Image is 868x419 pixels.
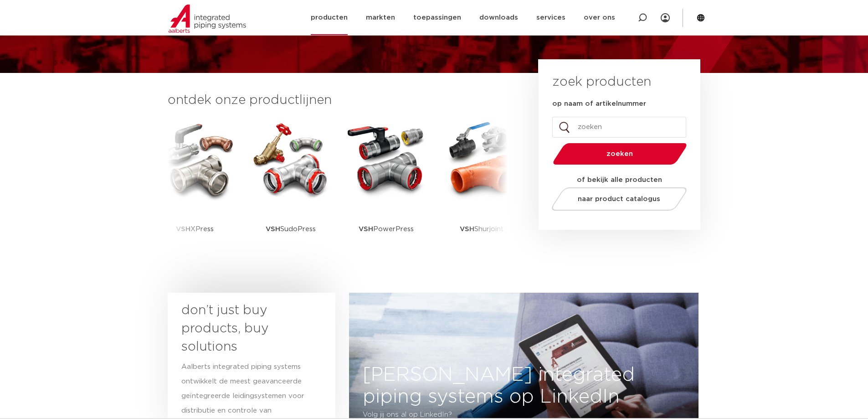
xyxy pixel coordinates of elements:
p: Shurjoint [460,201,504,258]
a: VSHXPress [154,119,236,258]
input: zoeken [552,117,686,138]
a: VSHShurjoint [441,119,523,258]
strong: VSH [266,226,280,233]
strong: VSH [460,226,474,233]
p: PowerPress [359,201,414,258]
strong: of bekijk alle producten [577,176,662,183]
a: VSHSudoPress [250,119,332,258]
h3: don’t just buy products, buy solutions [181,301,305,356]
strong: VSH [176,226,190,233]
h3: ontdek onze productlijnen [168,91,508,109]
button: zoeken [549,142,690,166]
strong: VSH [359,226,373,233]
h3: zoek producten [552,73,651,91]
label: op naam of artikelnummer [552,99,646,109]
h3: [PERSON_NAME] integrated piping systems op LinkedIn [349,364,699,408]
a: VSHPowerPress [345,119,427,258]
p: XPress [176,201,214,258]
a: naar product catalogus [549,187,689,211]
span: naar product catalogus [578,196,660,202]
span: zoeken [576,150,663,157]
p: SudoPress [266,201,316,258]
